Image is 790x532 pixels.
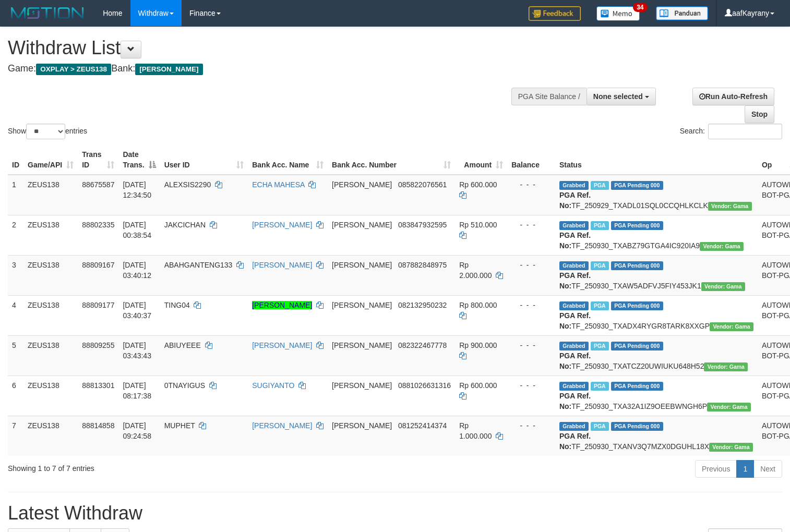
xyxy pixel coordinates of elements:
[591,422,609,431] span: Marked by aafpengsreynich
[8,503,782,524] h1: Latest Withdraw
[332,421,392,430] span: [PERSON_NAME]
[633,3,647,12] span: 34
[459,381,497,390] span: Rp 600.000
[164,421,195,430] span: MUPHET
[511,340,551,350] div: - - -
[398,341,447,349] span: Copy 082322467778 to clipboard
[695,460,737,478] a: Previous
[555,145,758,175] th: Status
[160,145,248,175] th: User ID: activate to sort column ascending
[511,220,551,230] div: - - -
[8,145,23,175] th: ID
[23,376,78,416] td: ZEUS138
[23,295,78,335] td: ZEUS138
[8,459,321,474] div: Showing 1 to 7 of 7 entries
[8,64,516,74] h4: Game: Bank:
[709,443,753,452] span: Vendor URL: https://trx31.1velocity.biz
[123,301,151,320] span: [DATE] 03:40:37
[252,221,312,229] a: [PERSON_NAME]
[704,362,748,371] span: Vendor URL: https://trx31.1velocity.biz
[118,145,160,175] th: Date Trans.: activate to sort column descending
[555,416,758,456] td: TF_250930_TXANV3Q7MZX0DGUHL18X
[332,180,392,189] span: [PERSON_NAME]
[332,341,392,349] span: [PERSON_NAME]
[555,376,758,416] td: TF_250930_TXA32A1IZ9OEEBWNGH6P
[398,301,447,309] span: Copy 082132950232 to clipboard
[8,124,87,139] label: Show entries
[8,376,23,416] td: 6
[455,145,507,175] th: Amount: activate to sort column ascending
[78,145,118,175] th: Trans ID: activate to sort column ascending
[8,215,23,255] td: 2
[559,422,589,431] span: Grabbed
[559,261,589,270] span: Grabbed
[559,191,591,210] b: PGA Ref. No:
[123,381,151,400] span: [DATE] 08:17:38
[26,124,65,139] select: Showentries
[248,145,328,175] th: Bank Acc. Name: activate to sort column ascending
[559,301,589,310] span: Grabbed
[559,311,591,330] b: PGA Ref. No:
[82,381,114,390] span: 88813301
[82,341,114,349] span: 88809255
[332,221,392,229] span: [PERSON_NAME]
[398,261,447,269] span: Copy 087882848975 to clipboard
[459,301,497,309] span: Rp 800.000
[559,181,589,190] span: Grabbed
[252,341,312,349] a: [PERSON_NAME]
[252,421,312,430] a: [PERSON_NAME]
[555,335,758,376] td: TF_250930_TXATCZ20UWIUKU648H52
[252,301,312,309] a: [PERSON_NAME]
[753,460,782,478] a: Next
[459,341,497,349] span: Rp 900.000
[398,381,451,390] span: Copy 0881026631316 to clipboard
[23,145,78,175] th: Game/API: activate to sort column ascending
[555,255,758,295] td: TF_250930_TXAW5ADFVJ5FIY453JK1
[459,261,492,280] span: Rp 2.000.000
[559,432,591,451] b: PGA Ref. No:
[8,335,23,376] td: 5
[252,381,294,390] a: SUGIYANTO
[82,261,114,269] span: 88809167
[164,301,190,309] span: TING04
[700,242,744,251] span: Vendor URL: https://trx31.1velocity.biz
[252,261,312,269] a: [PERSON_NAME]
[82,301,114,309] span: 88809177
[8,5,87,21] img: MOTION_logo.png
[559,352,591,370] b: PGA Ref. No:
[164,221,206,229] span: JAKCICHAN
[23,255,78,295] td: ZEUS138
[123,180,151,199] span: [DATE] 12:34:50
[611,382,663,391] span: PGA Pending
[559,342,589,350] span: Grabbed
[328,145,455,175] th: Bank Acc. Number: activate to sort column ascending
[611,342,663,350] span: PGA Pending
[135,64,202,75] span: [PERSON_NAME]
[332,301,392,309] span: [PERSON_NAME]
[511,300,551,310] div: - - -
[591,301,609,310] span: Marked by aaftanly
[591,181,609,190] span: Marked by aafpengsreynich
[398,421,447,430] span: Copy 081252414374 to clipboard
[596,6,640,21] img: Button%20Memo.svg
[555,295,758,335] td: TF_250930_TXADX4RYGR8TARK8XXGP
[459,180,497,189] span: Rp 600.000
[611,301,663,310] span: PGA Pending
[656,6,708,20] img: panduan.png
[82,421,114,430] span: 88814858
[559,271,591,290] b: PGA Ref. No:
[123,261,151,280] span: [DATE] 03:40:12
[82,180,114,189] span: 88675587
[708,202,752,211] span: Vendor URL: https://trx31.1velocity.biz
[36,64,111,75] span: OXPLAY > ZEUS138
[8,416,23,456] td: 7
[736,460,754,478] a: 1
[507,145,555,175] th: Balance
[611,221,663,230] span: PGA Pending
[710,322,753,331] span: Vendor URL: https://trx31.1velocity.biz
[680,124,782,139] label: Search:
[611,261,663,270] span: PGA Pending
[398,180,447,189] span: Copy 085822076561 to clipboard
[559,221,589,230] span: Grabbed
[459,221,497,229] span: Rp 510.000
